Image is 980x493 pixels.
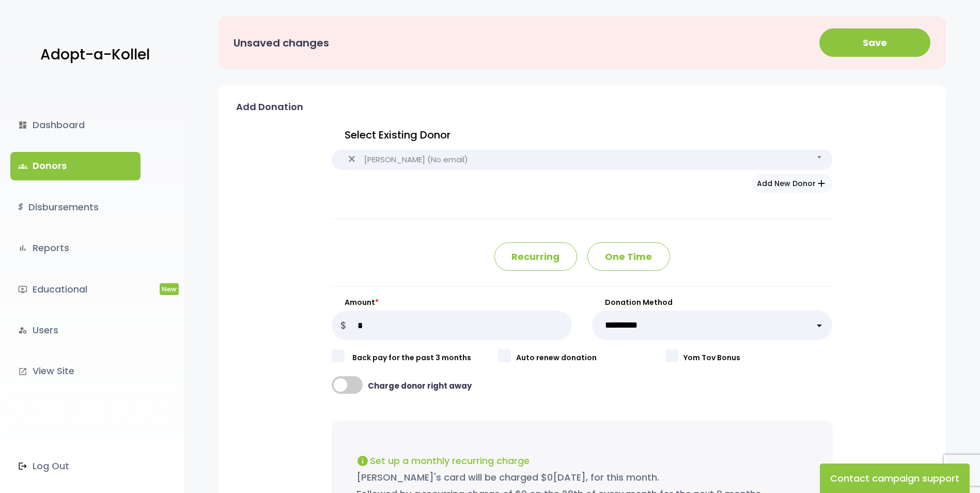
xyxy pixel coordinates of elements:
label: Back pay for the past 3 months [342,352,499,363]
span: groups [18,162,27,171]
p: $ [332,311,355,340]
label: Amount [332,297,572,308]
a: Adopt-a-Kollel [35,30,150,80]
label: Donation Method [592,297,833,308]
a: launchView Site [10,357,141,385]
i: ondemand_video [18,285,27,294]
span: Naftoli Stern (No email) [332,149,833,170]
p: One Time [587,242,670,271]
span: New [160,283,179,295]
i: info [356,455,369,467]
p: Recurring [494,242,577,271]
i: manage_accounts [18,326,27,335]
label: Yom Tov Bonus [683,352,833,363]
i: $ [18,200,23,215]
label: Auto renew donation [516,352,665,363]
button: Save [819,28,930,57]
a: Log Out [10,452,141,480]
span: add [816,178,827,189]
button: Contact campaign support [820,464,970,493]
p: [PERSON_NAME]'s card will be charged $ [DATE], for this month. [356,469,808,486]
span: Naftoli Stern (No email) [332,149,833,164]
a: manage_accountsUsers [10,316,141,344]
span: 0 [547,471,553,484]
a: groupsDonors [10,152,141,180]
p: Adopt-a-Kollel [40,42,150,68]
a: $Disbursements [10,193,141,221]
span: Remove all items [345,152,359,167]
p: Select Existing Donor [332,126,833,144]
p: Add Donation [236,99,303,115]
i: launch [18,367,27,376]
b: Charge donor right away [368,380,472,392]
a: bar_chartReports [10,234,141,262]
a: dashboardDashboard [10,111,141,139]
a: ondemand_videoEducationalNew [10,275,141,303]
p: Unsaved changes [234,34,329,52]
i: bar_chart [18,243,27,253]
button: Add New Donoradd [751,174,833,193]
p: Set up a monthly recurring charge [356,452,808,469]
i: dashboard [18,120,27,130]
